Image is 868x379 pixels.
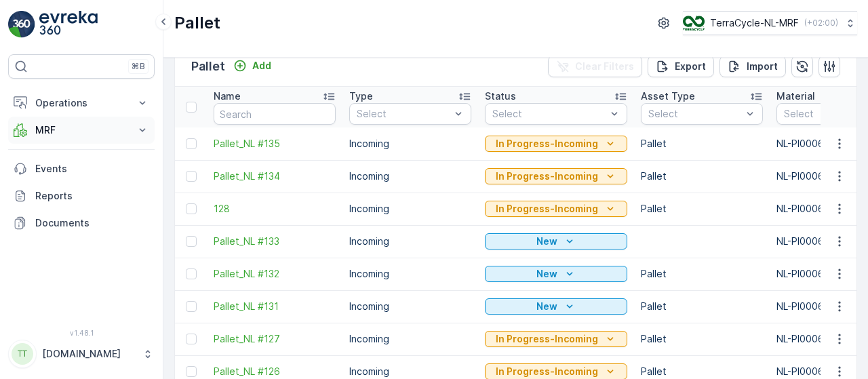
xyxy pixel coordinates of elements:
[228,58,277,74] button: Add
[634,127,770,160] td: Pallet
[342,225,478,258] td: Incoming
[8,155,155,182] a: Events
[214,137,336,151] a: Pallet_NL #135
[342,127,478,160] td: Incoming
[536,300,557,313] p: New
[12,343,33,365] div: TT
[357,107,450,121] p: Select
[8,89,155,117] button: Operations
[214,169,336,183] a: Pallet_NL #134
[536,267,557,281] p: New
[575,60,634,73] p: Clear Filters
[496,365,598,378] p: In Progress-Incoming
[39,11,98,38] img: logo_light-DOdMpM7g.png
[186,171,197,182] div: Toggle Row Selected
[8,340,155,368] button: TT[DOMAIN_NAME]
[485,89,516,103] p: Status
[634,160,770,193] td: Pallet
[634,193,770,225] td: Pallet
[496,332,598,346] p: In Progress-Incoming
[214,235,336,248] a: Pallet_NL #133
[804,18,838,28] p: ( +02:00 )
[675,60,706,73] p: Export
[485,233,627,250] button: New
[634,258,770,290] td: Pallet
[214,267,336,281] a: Pallet_NL #132
[485,168,627,184] button: In Progress-Incoming
[342,290,478,323] td: Incoming
[683,16,705,31] img: TC_v739CUj.png
[191,57,225,76] p: Pallet
[342,323,478,355] td: Incoming
[485,298,627,315] button: New
[648,56,714,77] button: Export
[8,210,155,237] a: Documents
[214,332,336,346] a: Pallet_NL #127
[536,235,557,248] p: New
[186,301,197,312] div: Toggle Row Selected
[8,182,155,210] a: Reports
[35,123,127,137] p: MRF
[710,16,799,30] p: TerraCycle-NL-MRF
[485,136,627,152] button: In Progress-Incoming
[683,11,857,35] button: TerraCycle-NL-MRF(+02:00)
[496,169,598,183] p: In Progress-Incoming
[132,61,145,72] p: ⌘B
[496,137,598,151] p: In Progress-Incoming
[8,117,155,144] button: MRF
[42,347,136,361] p: [DOMAIN_NAME]
[35,189,149,203] p: Reports
[485,331,627,347] button: In Progress-Incoming
[214,300,336,313] a: Pallet_NL #131
[342,258,478,290] td: Incoming
[35,216,149,230] p: Documents
[214,89,241,103] p: Name
[186,334,197,344] div: Toggle Row Selected
[747,60,778,73] p: Import
[342,160,478,193] td: Incoming
[485,201,627,217] button: In Progress-Incoming
[648,107,742,121] p: Select
[548,56,642,77] button: Clear Filters
[634,323,770,355] td: Pallet
[342,193,478,225] td: Incoming
[186,236,197,247] div: Toggle Row Selected
[186,268,197,279] div: Toggle Row Selected
[641,89,695,103] p: Asset Type
[214,202,336,216] a: 128
[485,266,627,282] button: New
[634,290,770,323] td: Pallet
[8,11,35,38] img: logo
[8,329,155,337] span: v 1.48.1
[214,365,336,378] a: Pallet_NL #126
[35,96,127,110] p: Operations
[186,366,197,377] div: Toggle Row Selected
[349,89,373,103] p: Type
[35,162,149,176] p: Events
[252,59,271,73] p: Add
[776,89,815,103] p: Material
[186,138,197,149] div: Toggle Row Selected
[492,107,606,121] p: Select
[496,202,598,216] p: In Progress-Incoming
[214,103,336,125] input: Search
[174,12,220,34] p: Pallet
[719,56,786,77] button: Import
[186,203,197,214] div: Toggle Row Selected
